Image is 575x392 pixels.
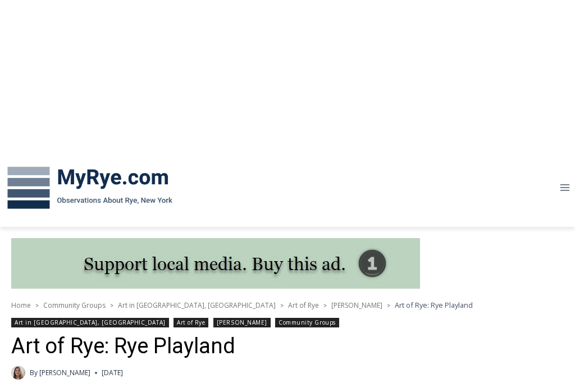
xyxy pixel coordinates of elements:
span: By [30,367,38,378]
a: Community Groups [275,318,339,327]
img: support local media, buy this ad [11,238,420,289]
span: > [323,302,327,309]
a: Art of Rye [174,318,208,327]
span: > [280,302,284,309]
span: > [387,302,390,309]
span: > [110,302,113,309]
a: Art of Rye [288,300,319,310]
a: [PERSON_NAME] [213,318,271,327]
a: Community Groups [43,300,106,310]
a: [PERSON_NAME] [331,300,382,310]
span: Art of Rye: Rye Playland [395,300,473,310]
a: Art in [GEOGRAPHIC_DATA], [GEOGRAPHIC_DATA] [11,318,169,327]
time: [DATE] [102,367,123,378]
span: > [35,302,39,309]
nav: Breadcrumbs [11,299,564,311]
button: Open menu [554,179,575,197]
a: Art in [GEOGRAPHIC_DATA], [GEOGRAPHIC_DATA] [118,300,276,310]
a: Home [11,300,31,310]
img: (PHOTO: MyRye.com intern Amélie Coghlan, 2025. Contributed.) [11,366,25,380]
h1: Art of Rye: Rye Playland [11,334,564,359]
a: Author image [11,366,25,380]
a: [PERSON_NAME] [39,368,90,377]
